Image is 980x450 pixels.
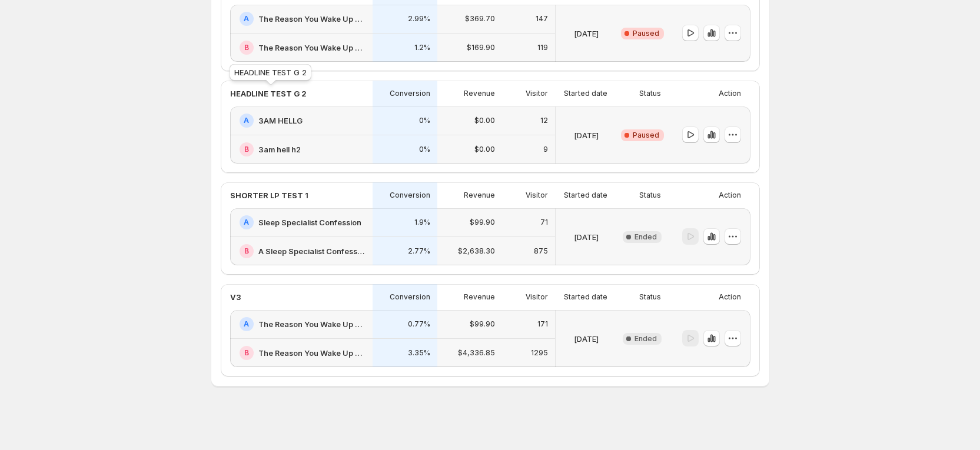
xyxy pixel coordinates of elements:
h2: 3am hell h2 [258,144,301,155]
p: [DATE] [574,333,599,345]
p: Conversion [390,292,430,302]
p: $4,336.85 [458,348,495,358]
p: Action [719,191,741,200]
p: Action [719,292,741,302]
p: 875 [534,246,548,256]
p: Conversion [390,89,430,98]
p: 0% [419,116,430,125]
h2: The Reason You Wake Up at 3AM w [258,318,366,330]
h2: 3AM HELLG [258,115,303,126]
p: 1295 [531,348,548,358]
p: Visitor [526,292,548,302]
h2: A [244,116,249,125]
p: Status [639,292,661,302]
h2: B [244,43,249,52]
p: V3 [230,291,241,303]
p: 2.77% [408,246,430,256]
p: Revenue [464,191,495,200]
p: $0.00 [474,145,495,154]
p: Status [639,89,661,98]
p: 0.77% [408,319,430,329]
p: [DATE] [574,231,599,243]
h2: Sleep Specialist Confession [258,216,361,228]
p: HEADLINE TEST G 2 [230,88,307,99]
p: $99.90 [470,218,495,227]
p: Started date [564,89,607,98]
p: 171 [537,319,548,329]
h2: The Reason You Wake Up at 3AM v3.1 [258,42,366,54]
h2: A Sleep Specialist Confession [258,245,366,257]
p: [DATE] [574,129,599,141]
p: [DATE] [574,28,599,39]
h2: The Reason You Wake Up at 3AM v3 [258,347,366,359]
p: Status [639,191,661,200]
h2: B [244,348,249,358]
p: $169.90 [467,43,495,52]
span: Ended [634,334,657,344]
h2: B [244,145,249,154]
p: Started date [564,191,607,200]
p: 0% [419,145,430,154]
h2: A [244,218,249,227]
p: Visitor [526,191,548,200]
p: 12 [540,116,548,125]
span: Paused [633,131,659,140]
h2: B [244,246,249,256]
span: Ended [634,232,657,242]
span: Paused [633,29,659,38]
p: 2.99% [408,14,430,24]
p: 147 [536,14,548,24]
h2: The Reason You Wake Up at 3AM v3 [258,13,366,25]
p: Revenue [464,89,495,98]
p: Revenue [464,292,495,302]
p: Visitor [526,89,548,98]
p: 71 [540,218,548,227]
p: 9 [543,145,548,154]
h2: A [244,14,249,24]
p: 1.9% [414,218,430,227]
p: $2,638.30 [458,246,495,256]
p: $369.70 [465,14,495,24]
p: Started date [564,292,607,302]
p: $0.00 [474,116,495,125]
p: 1.2% [414,43,430,52]
p: Conversion [390,191,430,200]
h2: A [244,319,249,329]
p: 3.35% [408,348,430,358]
p: 119 [537,43,548,52]
p: $99.90 [470,319,495,329]
p: Action [719,89,741,98]
p: SHORTER LP TEST 1 [230,189,308,201]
